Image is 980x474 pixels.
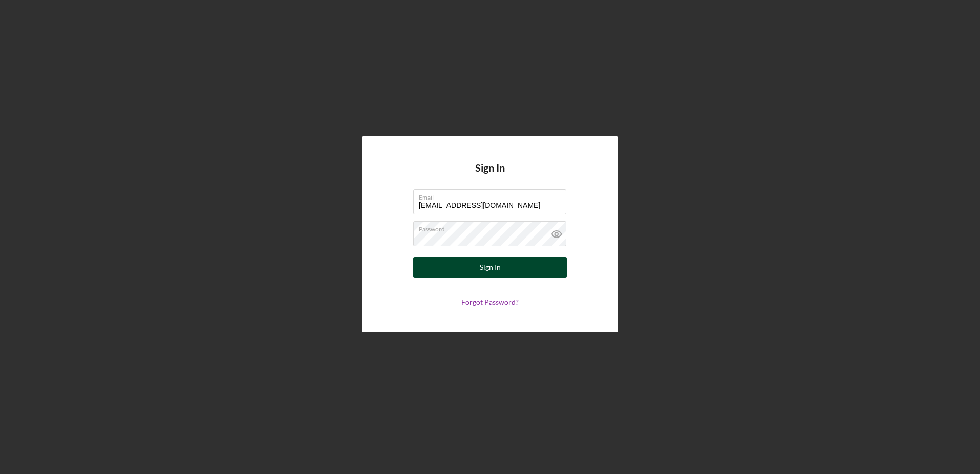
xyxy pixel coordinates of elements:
[480,257,501,278] div: Sign In
[419,222,566,233] label: Password
[413,257,567,278] button: Sign In
[461,298,519,306] a: Forgot Password?
[475,162,505,189] h4: Sign In
[419,190,566,201] label: Email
